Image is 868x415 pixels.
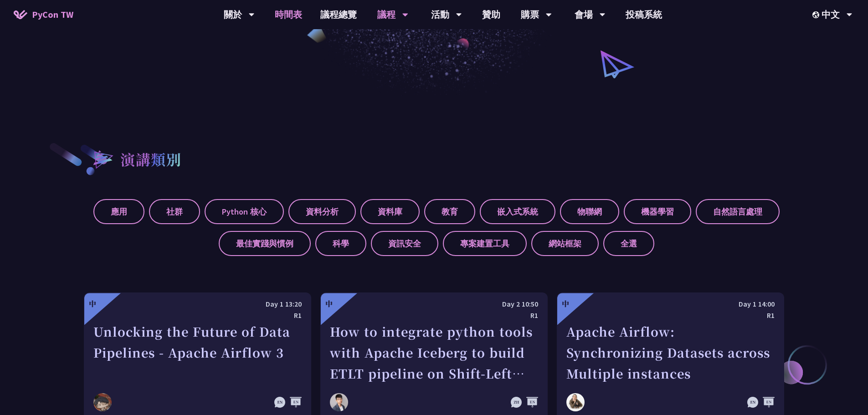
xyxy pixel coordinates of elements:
h2: 演講類別 [120,148,181,170]
label: 資料庫 [360,199,420,224]
div: Day 1 14:00 [566,298,775,310]
img: Home icon of PyCon TW 2025 [14,10,27,19]
label: 自然語言處理 [696,199,780,224]
label: 網站框架 [531,231,599,256]
div: R1 [566,310,775,321]
img: Sebastien Crocquevieille [566,393,585,411]
div: Unlocking the Future of Data Pipelines - Apache Airflow 3 [93,321,302,384]
a: PyCon TW [5,3,82,26]
img: Locale Icon [812,11,822,18]
label: 科學 [315,231,366,256]
span: PyCon TW [32,8,73,21]
label: 全選 [603,231,654,256]
div: 中 [89,298,96,309]
div: Apache Airflow: Synchronizing Datasets across Multiple instances [566,321,775,384]
img: 李唯 (Wei Lee) [93,393,112,411]
div: Day 1 13:20 [93,298,302,310]
div: 中 [562,298,569,309]
label: 物聯網 [560,199,619,224]
label: 社群 [149,199,200,224]
label: 應用 [93,199,144,224]
img: 蘇揮原 Mars Su [330,393,348,411]
label: 機器學習 [624,199,691,224]
div: 中 [325,298,333,309]
div: R1 [93,310,302,321]
div: Day 2 10:50 [330,298,538,310]
label: 專案建置工具 [443,231,527,256]
div: How to integrate python tools with Apache Iceberg to build ETLT pipeline on Shift-Left Architecture [330,321,538,384]
label: 嵌入式系統 [480,199,555,224]
label: 最佳實踐與慣例 [219,231,311,256]
img: heading-bullet [84,142,120,176]
label: Python 核心 [205,199,284,224]
div: R1 [330,310,538,321]
label: 教育 [424,199,475,224]
label: 資訊安全 [371,231,438,256]
label: 資料分析 [288,199,356,224]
